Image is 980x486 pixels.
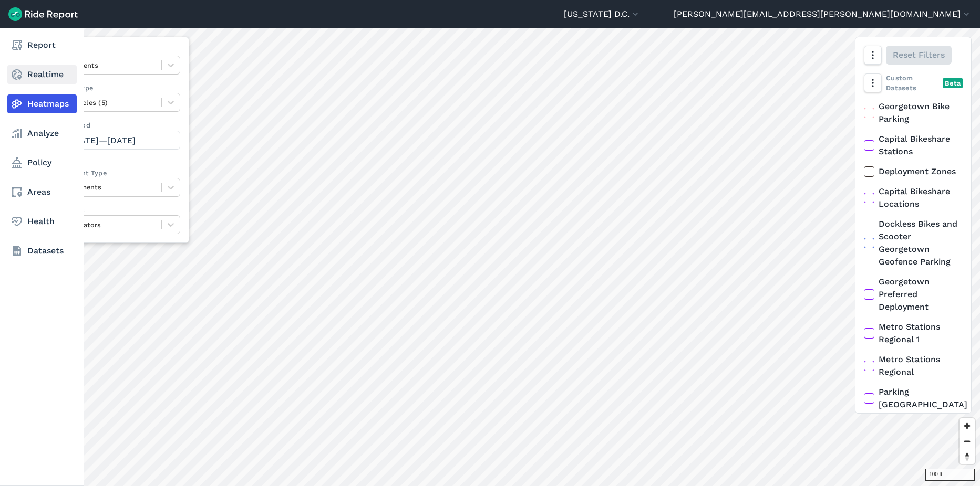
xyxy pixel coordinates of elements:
a: Report [7,36,77,55]
canvas: Map [34,28,980,486]
label: Parking [GEOGRAPHIC_DATA] [864,386,963,411]
a: Realtime [7,65,77,84]
label: Georgetown Preferred Deployment [864,276,963,313]
button: Zoom out [960,434,975,449]
a: Health [7,212,77,231]
button: [DATE]—[DATE] [51,131,180,150]
label: Curb Event Type [51,168,180,178]
span: Reset Filters [893,49,945,61]
span: [DATE]—[DATE] [70,135,136,145]
button: [US_STATE] D.C. [564,8,641,20]
label: Metro Stations Regional [864,353,963,378]
label: Operators [51,205,180,215]
div: Custom Datasets [864,73,963,93]
button: Reset Filters [886,46,952,65]
div: Beta [943,78,963,88]
button: Reset bearing to north [960,449,975,464]
div: 100 ft [925,469,975,481]
label: Vehicle Type [51,83,180,93]
a: Analyze [7,124,77,143]
button: [PERSON_NAME][EMAIL_ADDRESS][PERSON_NAME][DOMAIN_NAME] [674,8,972,20]
button: Zoom in [960,418,975,434]
label: Capital Bikeshare Locations [864,185,963,210]
label: Deployment Zones [864,165,963,178]
label: Dockless Bikes and Scooter Georgetown Geofence Parking [864,218,963,268]
label: Capital Bikeshare Stations [864,133,963,158]
a: Datasets [7,241,77,260]
a: Areas [7,183,77,202]
label: Metro Stations Regional 1 [864,321,963,346]
a: Heatmaps [7,94,77,113]
label: Georgetown Bike Parking [864,100,963,125]
img: Ride Report [8,7,78,21]
a: Policy [7,153,77,172]
label: Data Period [51,120,180,130]
label: Data Type [51,46,180,56]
